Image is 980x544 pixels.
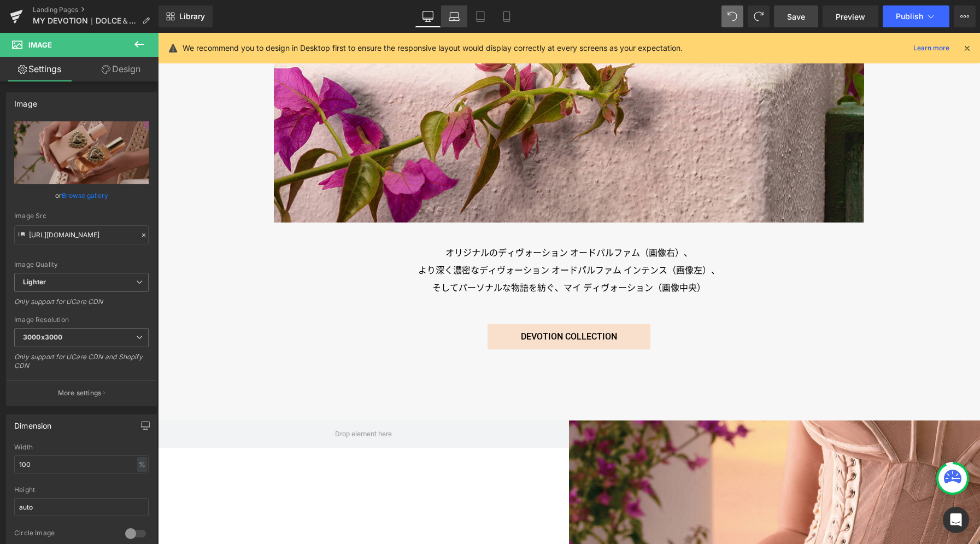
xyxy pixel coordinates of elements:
div: Dimension [14,415,52,430]
a: Browse gallery [62,186,108,205]
p: より深く濃密なディヴォーション オードパルファム インテンス（画像左）、 [116,229,706,247]
a: Tablet [467,5,494,27]
p: そしてパーソナルな物語を紡ぐ、マイ ディヴォーション（画像中央） [116,247,706,264]
input: auto [14,455,149,473]
div: Image Resolution [14,316,149,324]
div: Only support for UCare CDN and Shopify CDN [14,353,149,377]
span: DEVOTION COLLECTION [363,299,459,309]
div: Only support for UCare CDN [14,297,149,313]
b: 3000x3000 [23,333,62,341]
span: Preview [836,11,865,22]
a: Desktop [415,5,441,27]
div: Open Intercom Messenger [943,507,969,533]
span: MY DEVOTION｜DOLCE＆GABBANA（[PERSON_NAME]＆ガッバーナ） [33,16,138,25]
span: Save [787,11,805,22]
a: Mobile [494,5,520,27]
p: More settings [58,388,102,398]
div: Image [14,93,37,108]
a: Design [81,57,161,81]
a: Learn more [909,42,954,55]
button: More settings [7,380,156,406]
div: Image Quality [14,261,149,268]
b: Lighter [23,278,46,286]
span: Publish [896,12,923,21]
span: Library [179,11,205,21]
span: Image [28,40,52,49]
button: Redo [748,5,770,27]
a: Laptop [441,5,467,27]
input: Link [14,225,149,244]
a: Preview [823,5,878,27]
button: Undo [721,5,743,27]
a: New Library [159,5,213,27]
a: Landing Pages [33,5,159,14]
button: More [954,5,976,27]
input: auto [14,498,149,516]
div: % [137,457,147,472]
div: or [14,190,149,201]
div: Image Src [14,212,149,220]
div: Height [14,486,149,494]
div: Width [14,443,149,451]
button: Publish [883,5,949,27]
div: Circle Image [14,529,114,540]
p: オリジナルのディヴォーション オードパルファム（画像右）、 [116,212,706,229]
a: DEVOTION COLLECTION [330,291,492,317]
p: We recommend you to design in Desktop first to ensure the responsive layout would display correct... [183,42,683,54]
